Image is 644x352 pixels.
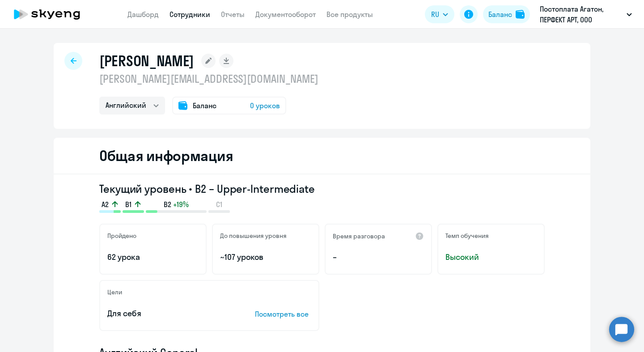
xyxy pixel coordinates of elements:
span: B2 [164,199,171,209]
button: Постоплата Агатон, ПЕРФЕКТ АРТ, ООО [535,4,636,25]
p: [PERSON_NAME][EMAIL_ADDRESS][DOMAIN_NAME] [99,72,318,86]
a: Документооборот [255,10,316,19]
a: Сотрудники [169,10,210,19]
p: Посмотреть все [255,309,311,319]
span: Баланс [193,100,216,111]
span: +19% [173,199,189,209]
p: ~107 уроков [220,251,311,263]
h5: Темп обучения [445,232,489,240]
span: 0 уроков [250,100,280,111]
span: B1 [125,199,131,209]
p: Для себя [107,308,227,319]
p: Постоплата Агатон, ПЕРФЕКТ АРТ, ООО [540,4,623,25]
h5: Пройдено [107,232,136,240]
p: – [333,251,424,263]
h2: Общая информация [99,147,233,165]
h3: Текущий уровень • B2 – Upper-Intermediate [99,182,545,196]
a: Все продукты [326,10,373,19]
button: Балансbalance [483,5,530,23]
span: Высокий [445,251,537,263]
h5: До повышения уровня [220,232,287,240]
a: Дашборд [127,10,159,19]
h5: Цели [107,288,122,296]
span: A2 [102,199,109,209]
div: Баланс [488,9,512,20]
img: balance [516,10,525,19]
button: RU [425,5,454,23]
p: 62 урока [107,251,199,263]
h5: Время разговора [333,232,385,240]
span: RU [431,9,439,20]
h1: [PERSON_NAME] [99,52,194,70]
span: C1 [216,199,222,209]
a: Отчеты [221,10,245,19]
